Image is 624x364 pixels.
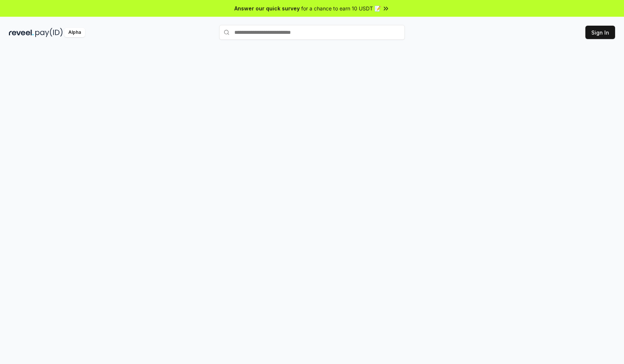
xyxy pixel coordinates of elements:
[35,28,63,37] img: pay_id
[64,28,85,37] div: Alpha
[585,26,615,39] button: Sign In
[234,4,300,12] span: Answer our quick survey
[9,28,34,37] img: reveel_dark
[301,4,381,12] span: for a chance to earn 10 USDT 📝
